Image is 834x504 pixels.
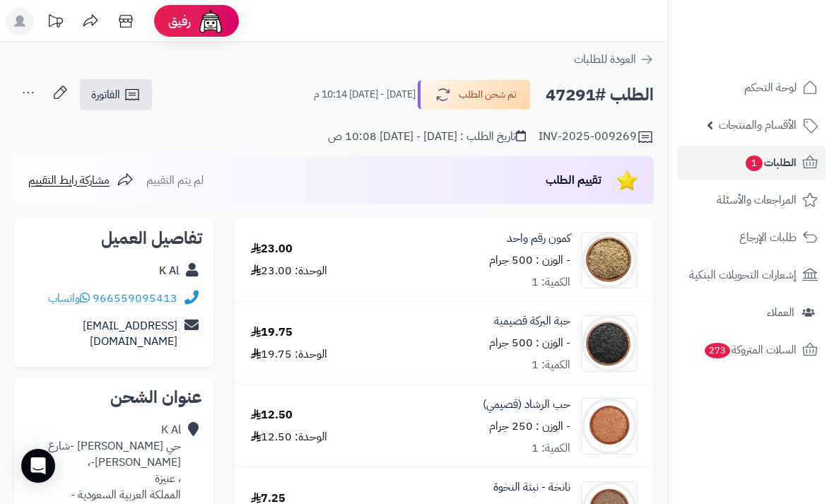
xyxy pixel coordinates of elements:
h2: تفاصيل العميل [25,230,202,247]
a: إشعارات التحويلات البنكية [677,258,826,292]
span: المراجعات والأسئلة [717,190,797,210]
span: لم يتم التقييم [146,172,204,189]
span: السلات المتروكة [703,340,797,360]
div: الكمية: 1 [531,357,570,373]
div: الكمية: 1 [531,274,570,291]
img: Cumin-90x90.jpg [582,232,637,288]
a: 966559095413 [93,290,177,307]
button: تم شحن الطلب [418,80,531,110]
small: - الوزن : 500 جرام [489,334,570,351]
div: الوحدة: 12.50 [251,429,327,445]
span: طلبات الإرجاع [739,228,797,247]
small: [DATE] - [DATE] 10:14 م [314,88,416,102]
a: المراجعات والأسئلة [677,183,826,217]
a: الفاتورة [80,79,152,110]
span: رفيق [168,13,191,30]
a: واتساب [48,290,90,307]
div: 23.00 [251,241,293,257]
a: طلبات الإرجاع [677,221,826,254]
div: Open Intercom Messenger [21,449,55,483]
div: تاريخ الطلب : [DATE] - [DATE] 10:08 ص [328,129,526,145]
div: الوحدة: 19.75 [251,346,327,363]
a: [EMAIL_ADDRESS][DOMAIN_NAME] [83,317,177,351]
div: الكمية: 1 [531,440,570,457]
a: العودة للطلبات [574,51,654,68]
div: 12.50 [251,407,293,423]
a: K Al [159,262,179,279]
div: 19.75 [251,324,293,341]
span: 273 [705,343,730,358]
span: إشعارات التحويلات البنكية [689,265,797,285]
img: ai-face.png [196,7,225,35]
h2: عنوان الشحن [25,389,202,406]
a: السلات المتروكة273 [677,333,826,367]
span: مشاركة رابط التقييم [28,172,110,189]
span: تقييم الطلب [546,172,601,189]
img: 1628192660-Cress-90x90.jpg [582,398,637,455]
a: كمون رقم واحد [507,230,570,247]
div: الوحدة: 23.00 [251,263,327,279]
span: العملاء [767,303,794,322]
span: الطلبات [744,153,797,172]
a: مشاركة رابط التقييم [28,172,134,189]
span: الفاتورة [91,86,120,103]
a: نانخة - نبتة النخوة [493,479,570,496]
span: 1 [746,156,763,171]
a: العملاء [677,295,826,329]
a: حبة البركة قصيمية [494,313,570,329]
span: الأقسام والمنتجات [719,115,797,135]
img: black%20caraway-90x90.jpg [582,315,637,372]
h2: الطلب #47291 [546,81,654,110]
small: - الوزن : 250 جرام [489,418,570,435]
span: لوحة التحكم [744,78,797,98]
div: INV-2025-009269 [539,129,654,146]
span: العودة للطلبات [574,51,636,68]
a: لوحة التحكم [677,71,826,105]
a: تحديثات المنصة [37,7,73,39]
a: الطلبات1 [677,146,826,180]
a: حب الرشاد (قصيمي) [483,397,570,413]
small: - الوزن : 500 جرام [489,252,570,269]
